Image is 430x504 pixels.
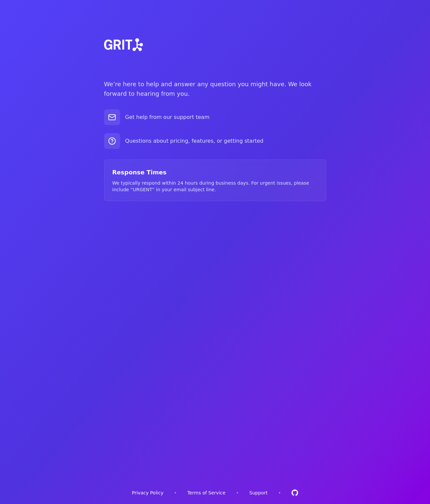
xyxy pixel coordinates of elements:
[278,489,281,496] span: •
[112,168,318,177] h3: Response Times
[99,21,146,69] img: grit
[132,489,163,496] a: Privacy Policy
[125,113,210,121] p: Get help from our support team
[236,489,239,496] span: •
[174,489,176,496] span: •
[104,79,326,99] p: We’re here to help and answer any question you might have. We look forward to hearing from you.
[125,137,264,145] p: Questions about pricing, features, or getting started
[187,489,225,496] a: Terms of Service
[249,489,267,496] a: Support
[112,180,318,193] p: We typically respond within 24 hours during business days. For urgent issues, please include “URG...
